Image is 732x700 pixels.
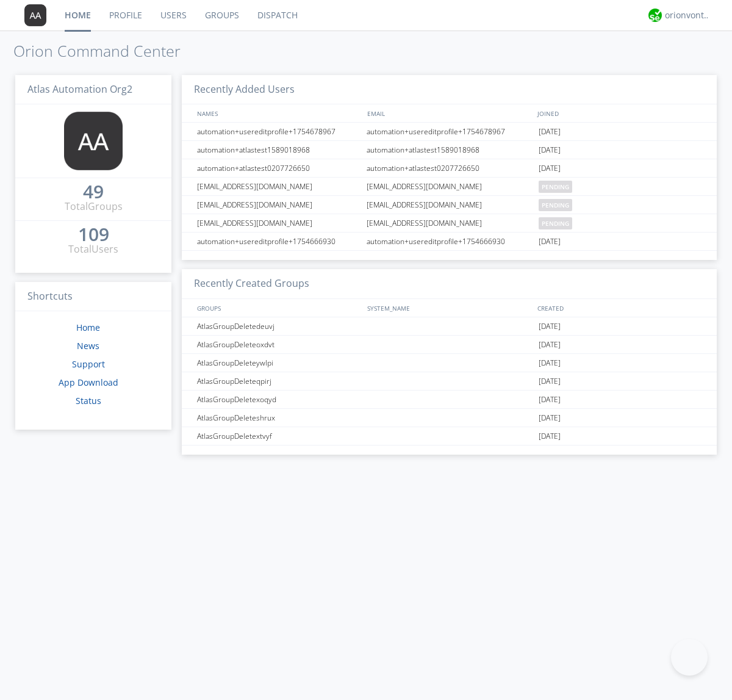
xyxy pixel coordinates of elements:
a: Home [76,322,100,333]
h3: Recently Added Users [182,75,717,105]
div: AtlasGroupDeleteoxdvt [194,336,363,353]
div: 49 [83,186,104,198]
span: [DATE] [539,123,561,141]
div: EMAIL [364,104,534,122]
a: AtlasGroupDeletexoqyd[DATE] [182,391,717,409]
h3: Shortcuts [15,282,171,312]
div: automation+usereditprofile+1754678967 [364,123,536,140]
span: [DATE] [539,317,561,336]
a: AtlasGroupDeleteshrux[DATE] [182,409,717,427]
a: 49 [83,186,104,200]
div: automation+atlastest0207726650 [364,159,536,177]
span: [DATE] [539,141,561,159]
div: JOINED [534,104,705,122]
div: [EMAIL_ADDRESS][DOMAIN_NAME] [194,178,363,195]
div: automation+usereditprofile+1754666930 [364,233,536,250]
div: AtlasGroupDeleteshrux [194,409,363,427]
span: [DATE] [539,409,561,427]
div: GROUPS [194,299,361,317]
a: App Download [59,377,118,388]
a: Support [72,358,105,370]
div: [EMAIL_ADDRESS][DOMAIN_NAME] [364,214,536,232]
a: AtlasGroupDeletextvyf[DATE] [182,427,717,446]
a: [EMAIL_ADDRESS][DOMAIN_NAME][EMAIL_ADDRESS][DOMAIN_NAME]pending [182,196,717,214]
a: AtlasGroupDeleteywlpi[DATE] [182,354,717,372]
a: News [77,340,99,352]
span: pending [539,181,572,193]
div: AtlasGroupDeleteqpirj [194,372,363,390]
div: NAMES [194,104,361,122]
a: AtlasGroupDeletedeuvj[DATE] [182,317,717,336]
a: [EMAIL_ADDRESS][DOMAIN_NAME][EMAIL_ADDRESS][DOMAIN_NAME]pending [182,214,717,233]
div: Total Users [68,242,118,256]
div: automation+atlastest0207726650 [194,159,363,177]
a: automation+usereditprofile+1754666930automation+usereditprofile+1754666930[DATE] [182,233,717,251]
div: AtlasGroupDeletedeuvj [194,317,363,335]
iframe: Toggle Customer Support [671,639,708,676]
div: [EMAIL_ADDRESS][DOMAIN_NAME] [194,196,363,214]
a: 109 [78,228,109,242]
h3: Recently Created Groups [182,269,717,299]
div: Total Groups [65,200,123,214]
div: [EMAIL_ADDRESS][DOMAIN_NAME] [194,214,363,232]
div: automation+atlastest1589018968 [194,141,363,159]
span: [DATE] [539,372,561,391]
img: 373638.png [64,112,123,170]
div: orionvontas+atlas+automation+org2 [665,9,711,21]
div: AtlasGroupDeleteywlpi [194,354,363,372]
div: automation+atlastest1589018968 [364,141,536,159]
span: pending [539,199,572,211]
div: AtlasGroupDeletexoqyd [194,391,363,408]
span: [DATE] [539,336,561,354]
span: [DATE] [539,354,561,372]
span: [DATE] [539,159,561,178]
span: pending [539,217,572,229]
img: 29d36aed6fa347d5a1537e7736e6aa13 [648,9,662,22]
div: AtlasGroupDeletextvyf [194,427,363,445]
img: 373638.png [24,4,46,26]
span: [DATE] [539,427,561,446]
a: automation+atlastest1589018968automation+atlastest1589018968[DATE] [182,141,717,159]
a: Status [76,395,101,406]
div: SYSTEM_NAME [364,299,534,317]
span: [DATE] [539,391,561,409]
div: automation+usereditprofile+1754666930 [194,233,363,250]
span: [DATE] [539,233,561,251]
a: automation+usereditprofile+1754678967automation+usereditprofile+1754678967[DATE] [182,123,717,141]
a: [EMAIL_ADDRESS][DOMAIN_NAME][EMAIL_ADDRESS][DOMAIN_NAME]pending [182,178,717,196]
div: [EMAIL_ADDRESS][DOMAIN_NAME] [364,178,536,195]
div: automation+usereditprofile+1754678967 [194,123,363,140]
span: Atlas Automation Org2 [27,82,132,96]
a: AtlasGroupDeleteqpirj[DATE] [182,372,717,391]
a: automation+atlastest0207726650automation+atlastest0207726650[DATE] [182,159,717,178]
div: [EMAIL_ADDRESS][DOMAIN_NAME] [364,196,536,214]
div: CREATED [534,299,705,317]
a: AtlasGroupDeleteoxdvt[DATE] [182,336,717,354]
div: 109 [78,228,109,240]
